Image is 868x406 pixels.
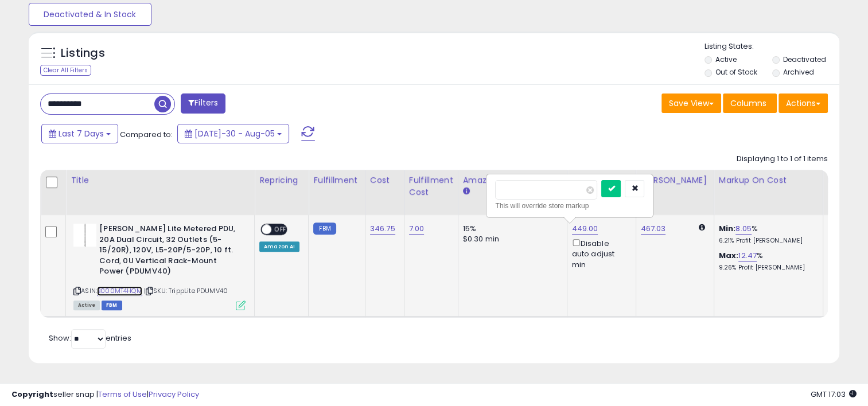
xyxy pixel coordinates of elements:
div: Fulfillable Quantity [828,174,867,198]
div: 3 [828,224,863,234]
a: 12.47 [738,250,757,261]
div: Clear All Filters [40,65,91,76]
p: 9.26% Profit [PERSON_NAME] [719,264,814,272]
a: Privacy Policy [149,389,199,400]
th: The percentage added to the cost of goods (COGS) that forms the calculator for Min & Max prices. [714,170,823,215]
div: Disable auto adjust min [572,237,627,270]
div: Fulfillment Cost [409,174,453,198]
span: [DATE]-30 - Aug-05 [194,128,275,139]
div: Amazon Fees [463,174,562,186]
div: Amazon AI [259,241,299,252]
div: seller snap | | [11,389,199,400]
div: Markup on Cost [719,174,818,186]
div: % [719,251,814,272]
span: OFF [271,225,290,235]
a: 8.05 [735,223,752,235]
span: Compared to: [120,129,173,140]
img: 31miREBVmXL._SL40_.jpg [73,224,96,247]
div: % [719,224,814,245]
button: Columns [723,93,777,113]
div: Repricing [259,174,303,186]
label: Active [715,54,737,64]
div: ASIN: [73,224,246,309]
span: | SKU: TrippLite PDUMV40 [144,286,228,295]
p: 6.21% Profit [PERSON_NAME] [719,237,814,245]
h5: Listings [61,45,105,61]
b: Max: [719,250,739,261]
strong: Copyright [11,389,53,400]
span: 2025-08-13 17:03 GMT [811,389,857,400]
div: $0.30 min [463,234,558,244]
a: Terms of Use [98,389,147,400]
a: 7.00 [409,223,425,235]
a: B000MT4HQM [97,286,142,296]
a: 467.03 [641,223,666,235]
button: Filters [181,93,225,114]
span: Last 7 Days [59,128,104,139]
div: [PERSON_NAME] [641,174,709,186]
a: 449.00 [572,223,598,235]
div: This will override store markup [495,200,644,212]
button: Save View [661,93,721,113]
div: Cost [370,174,399,186]
i: Calculated using Dynamic Max Price. [698,224,704,231]
b: Min: [719,223,736,234]
label: Archived [783,67,814,77]
span: Show: entries [49,333,131,343]
b: [PERSON_NAME] Lite Metered PDU, 20A Dual Circuit, 32 Outlets (5-15/20R), 120V, L5-20P/5-20P, 10 f... [99,224,239,280]
div: 15% [463,224,558,234]
label: Out of Stock [715,67,757,77]
small: FBM [313,222,336,235]
div: Title [71,174,250,186]
div: Displaying 1 to 1 of 1 items [737,154,828,165]
button: Last 7 Days [41,124,118,143]
button: Actions [779,93,828,113]
small: Amazon Fees. [463,186,470,197]
div: Fulfillment [313,174,360,186]
p: Listing States: [704,41,839,52]
button: Deactivated & In Stock [29,3,151,26]
span: Columns [730,97,766,109]
span: FBM [102,300,122,310]
label: Deactivated [783,54,826,64]
button: [DATE]-30 - Aug-05 [177,124,289,143]
a: 346.75 [370,223,395,235]
span: All listings currently available for purchase on Amazon [73,300,100,310]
